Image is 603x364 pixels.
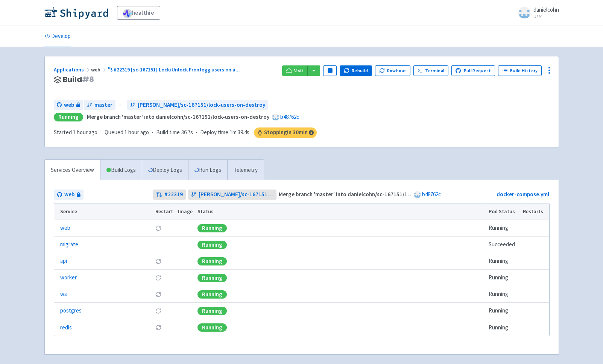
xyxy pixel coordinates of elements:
a: Services Overview [45,160,100,180]
a: web [60,224,70,232]
span: Queued [105,129,149,136]
button: Rowboat [375,65,410,76]
button: Rebuild [340,65,372,76]
span: # 8 [82,74,94,85]
img: Shipyard logo [44,7,108,19]
button: Restart pod [155,308,161,314]
span: web [64,190,74,199]
th: Service [54,203,153,220]
div: Running [54,113,83,121]
a: #22319 [sc-167151] Lock/Unlock Frontegg users on a... [108,66,242,73]
a: Telemetry [227,160,264,180]
span: master [94,101,112,109]
div: Running [197,241,227,249]
span: danielcohn [533,6,559,13]
button: Restart pod [155,291,161,297]
a: Build Logs [100,160,142,180]
td: Running [486,319,520,336]
span: Stopping in 30 min [254,127,317,138]
span: [PERSON_NAME]/sc-167151/lock-users-on-destroy [138,101,265,109]
div: Running [197,274,227,282]
a: Pull Request [451,65,495,76]
time: 1 hour ago [125,129,149,136]
a: danielcohn User [514,7,559,19]
span: Started [54,129,97,136]
a: Develop [44,26,71,47]
span: Deploy time [200,128,228,137]
button: Restart pod [155,258,161,264]
td: Running [486,220,520,237]
span: [PERSON_NAME]/sc-167151/lock-users-on-destroy [199,190,273,199]
div: Running [197,290,227,299]
th: Pod Status [486,203,520,220]
a: #22319 [153,190,186,200]
button: Pause [323,65,337,76]
a: web [54,190,84,200]
a: Run Logs [188,160,227,180]
span: web [91,66,108,73]
th: Restarts [520,203,549,220]
button: Restart pod [155,225,161,231]
a: [PERSON_NAME]/sc-167151/lock-users-on-destroy [188,190,276,200]
a: healthie [117,6,160,20]
th: Image [175,203,195,220]
td: Running [486,303,520,319]
a: docker-compose.yml [497,191,549,198]
a: [PERSON_NAME]/sc-167151/lock-users-on-destroy [127,100,268,110]
span: web [64,101,74,109]
a: Deploy Logs [142,160,188,180]
div: Running [197,224,227,232]
span: Build time [156,128,180,137]
a: Visit [282,65,308,76]
td: Running [486,286,520,303]
div: Running [197,257,227,265]
a: ws [60,290,67,299]
span: #22319 [sc-167151] Lock/Unlock Frontegg users on a ... [114,66,240,73]
span: Build [63,75,94,84]
a: worker [60,273,77,282]
a: Build History [498,65,542,76]
div: · · · [54,127,317,138]
th: Restart [153,203,176,220]
a: master [84,100,115,110]
time: 1 hour ago [73,129,97,136]
a: Terminal [413,65,448,76]
span: 36.7s [181,128,193,137]
button: Restart pod [155,275,161,281]
a: b48762c [280,113,299,120]
button: Restart pod [155,325,161,331]
span: 1m 39.4s [230,128,249,137]
th: Status [195,203,486,220]
td: Succeeded [486,237,520,253]
div: Running [197,307,227,315]
a: api [60,257,67,265]
strong: # 22319 [164,190,183,199]
a: Applications [54,66,91,73]
a: web [54,100,83,110]
strong: Merge branch 'master' into danielcohn/sc-167151/lock-users-on-destroy [279,191,461,198]
a: b48762c [422,191,441,198]
strong: Merge branch 'master' into danielcohn/sc-167151/lock-users-on-destroy [87,113,269,120]
a: migrate [60,240,78,249]
span: Visit [294,68,304,74]
div: Running [197,323,227,332]
td: Running [486,270,520,286]
a: redis [60,323,72,332]
a: postgres [60,306,82,315]
small: User [533,14,559,19]
td: Running [486,253,520,270]
span: ← [118,101,124,109]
